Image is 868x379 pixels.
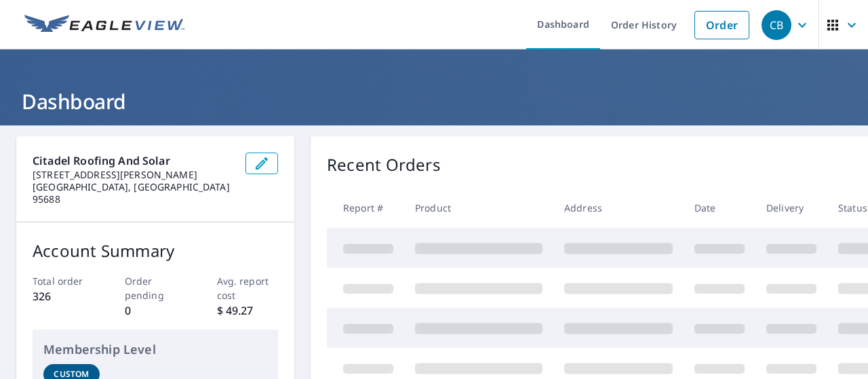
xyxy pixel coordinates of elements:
[553,188,684,228] th: Address
[404,188,553,228] th: Product
[33,239,278,263] p: Account Summary
[327,153,441,177] p: Recent Orders
[16,87,852,115] h1: Dashboard
[33,153,235,169] p: Citadel Roofing And Solar
[755,188,827,228] th: Delivery
[125,302,186,319] p: 0
[125,274,186,302] p: Order pending
[33,288,94,304] p: 326
[217,302,279,319] p: $ 49.27
[327,188,404,228] th: Report #
[24,15,184,35] img: EV Logo
[694,11,749,39] a: Order
[33,274,94,288] p: Total order
[217,274,279,302] p: Avg. report cost
[43,340,267,359] p: Membership Level
[33,169,235,181] p: [STREET_ADDRESS][PERSON_NAME]
[33,181,235,205] p: [GEOGRAPHIC_DATA], [GEOGRAPHIC_DATA] 95688
[684,188,755,228] th: Date
[762,10,791,40] div: CB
